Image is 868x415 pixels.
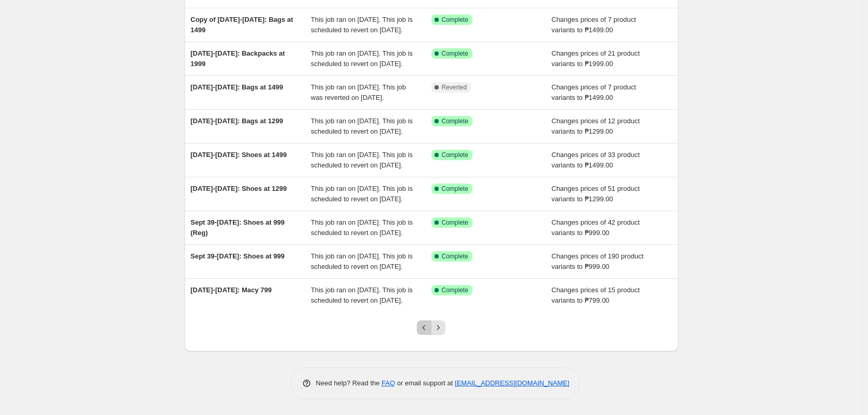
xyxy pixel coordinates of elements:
span: Complete [442,151,468,159]
span: This job ran on [DATE]. This job is scheduled to revert on [DATE]. [311,218,413,237]
span: [DATE]-[DATE]: Shoes at 1499 [191,151,287,159]
span: Complete [442,185,468,193]
span: This job ran on [DATE]. This job was reverted on [DATE]. [311,83,406,101]
span: Changes prices of 33 product variants to ₱1499.00 [551,151,640,169]
span: Need help? Read the [316,379,382,387]
span: This job ran on [DATE]. This job is scheduled to revert on [DATE]. [311,151,413,169]
span: Changes prices of 7 product variants to ₱1499.00 [551,16,636,34]
span: [DATE]-[DATE]: Macy 799 [191,286,272,294]
span: This job ran on [DATE]. This job is scheduled to revert on [DATE]. [311,252,413,270]
span: [DATE]-[DATE]: Shoes at 1299 [191,185,287,192]
span: Sept 39-[DATE]: Shoes at 999 [191,252,285,260]
span: This job ran on [DATE]. This job is scheduled to revert on [DATE]. [311,117,413,135]
a: [EMAIL_ADDRESS][DOMAIN_NAME] [455,379,569,387]
span: Changes prices of 7 product variants to ₱1499.00 [551,83,636,101]
span: This job ran on [DATE]. This job is scheduled to revert on [DATE]. [311,49,413,68]
span: Complete [442,49,468,58]
span: Reverted [442,83,467,92]
span: This job ran on [DATE]. This job is scheduled to revert on [DATE]. [311,286,413,304]
span: Changes prices of 51 product variants to ₱1299.00 [551,185,640,203]
span: Changes prices of 190 product variants to ₱999.00 [551,252,643,270]
span: Complete [442,16,468,24]
span: or email support at [395,379,455,387]
span: Changes prices of 12 product variants to ₱1299.00 [551,117,640,135]
span: Changes prices of 15 product variants to ₱799.00 [551,286,640,304]
span: Complete [442,218,468,227]
span: This job ran on [DATE]. This job is scheduled to revert on [DATE]. [311,16,413,34]
span: [DATE]-[DATE]: Bags at 1299 [191,117,283,125]
span: Complete [442,117,468,125]
button: Next [431,320,445,335]
span: This job ran on [DATE]. This job is scheduled to revert on [DATE]. [311,185,413,203]
span: Complete [442,252,468,261]
span: [DATE]-[DATE]: Bags at 1499 [191,83,283,91]
span: Sept 39-[DATE]: Shoes at 999 (Reg) [191,218,285,237]
span: Changes prices of 21 product variants to ₱1999.00 [551,49,640,68]
nav: Pagination [417,320,445,335]
span: [DATE]-[DATE]: Backpacks at 1999 [191,49,285,68]
button: Previous [417,320,431,335]
span: Changes prices of 42 product variants to ₱999.00 [551,218,640,237]
a: FAQ [382,379,395,387]
span: Copy of [DATE]-[DATE]: Bags at 1499 [191,16,293,34]
span: Complete [442,286,468,294]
